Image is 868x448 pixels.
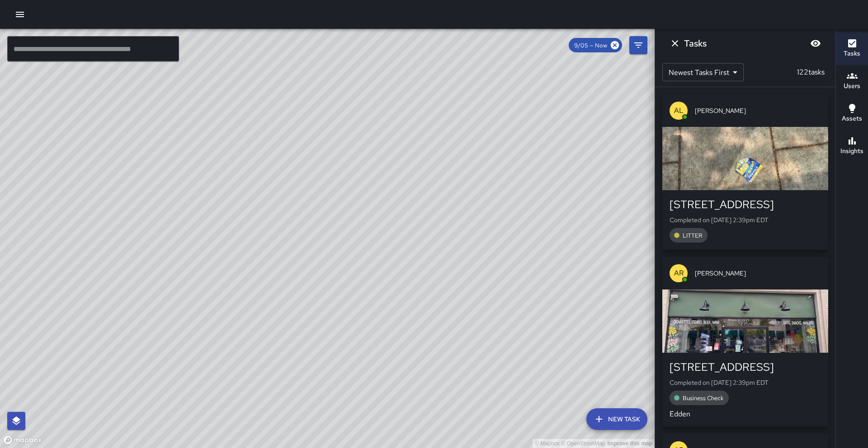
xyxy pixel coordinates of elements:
h6: Users [844,81,860,91]
span: LITTER [677,232,708,239]
h6: Insights [840,146,863,156]
p: Edden [670,409,821,420]
button: New Task [586,408,647,430]
h6: Tasks [844,49,860,59]
div: [STREET_ADDRESS] [670,197,821,212]
div: 9/05 — Now [569,38,622,52]
button: AL[PERSON_NAME][STREET_ADDRESS]Completed on [DATE] 2:39pm EDTLITTER [662,94,828,250]
span: [PERSON_NAME] [695,106,821,115]
button: AR[PERSON_NAME][STREET_ADDRESS]Completed on [DATE] 2:39pm EDTBusiness CheckEdden [662,257,828,427]
div: [STREET_ADDRESS] [670,360,821,374]
p: 122 tasks [793,67,828,78]
span: [PERSON_NAME] [695,269,821,278]
button: Tasks [836,33,868,65]
button: Users [836,65,868,98]
p: Completed on [DATE] 2:39pm EDT [670,378,821,387]
p: AL [674,105,684,116]
h6: Assets [842,114,862,124]
button: Dismiss [666,34,684,52]
p: Completed on [DATE] 2:39pm EDT [670,215,821,224]
p: AR [674,268,684,279]
button: Assets [836,98,868,130]
button: Filters [629,36,647,54]
span: Business Check [677,394,729,402]
h6: Tasks [684,36,707,51]
div: Newest Tasks First [662,63,744,81]
button: Blur [807,34,825,52]
button: Insights [836,130,868,163]
span: 9/05 — Now [569,42,613,49]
